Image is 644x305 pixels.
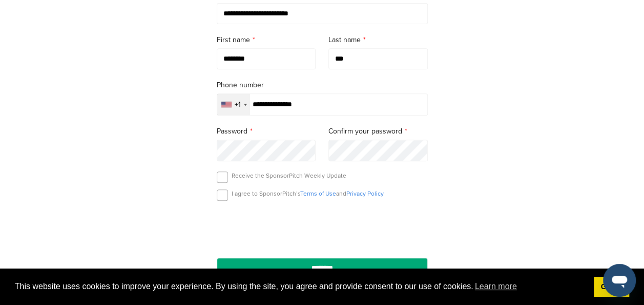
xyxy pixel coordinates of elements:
[328,126,428,137] label: Confirm your password
[217,94,250,115] div: Selected country
[328,34,428,46] label: Last name
[264,213,381,243] iframe: reCAPTCHA
[346,190,384,197] a: Privacy Policy
[235,101,241,108] div: +1
[232,189,384,198] p: I agree to SponsorPitch’s and
[15,279,586,294] span: This website uses cookies to improve your experience. By using the site, you agree and provide co...
[217,34,316,46] label: First name
[217,80,428,91] label: Phone number
[300,190,336,197] a: Terms of Use
[594,277,629,297] a: dismiss cookie message
[217,126,316,137] label: Password
[603,264,636,297] iframe: 메시징 창을 시작하는 버튼
[473,279,518,294] a: learn more about cookies
[232,171,346,180] p: Receive the SponsorPitch Weekly Update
